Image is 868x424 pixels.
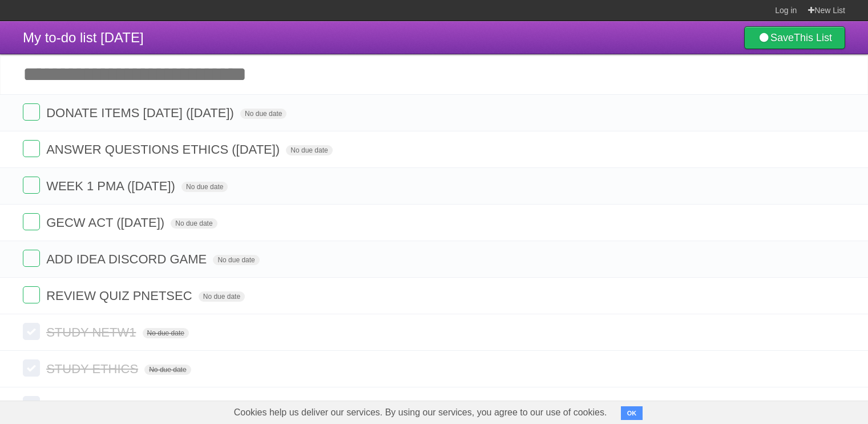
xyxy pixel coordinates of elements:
[46,179,178,193] span: WEEK 1 PMA ([DATE])
[46,398,251,413] span: RESEARCH ETHICS 50/50([DATE])
[144,365,191,375] span: No due date
[23,323,40,340] label: Done
[223,401,619,424] span: Cookies help us deliver our services. By using our services, you agree to our use of cookies.
[46,252,209,266] span: ADD IDEA DISCORD GAME
[23,30,144,45] span: My to-do list [DATE]
[171,218,217,229] span: No due date
[23,213,40,230] label: Done
[46,289,195,303] span: REVIEW QUIZ PNETSEC
[621,406,643,420] button: OK
[240,109,286,119] span: No due date
[181,182,228,192] span: No due date
[23,177,40,194] label: Done
[46,325,139,339] span: STUDY NETW1
[23,286,40,303] label: Done
[46,142,282,157] span: ANSWER QUESTIONS ETHICS ([DATE])
[23,396,40,413] label: Done
[286,145,332,155] span: No due date
[794,32,832,43] b: This List
[23,359,40,377] label: Done
[46,215,167,230] span: GECW ACT ([DATE])
[143,328,189,338] span: No due date
[199,291,245,302] span: No due date
[213,255,259,265] span: No due date
[23,140,40,157] label: Done
[46,362,141,376] span: STUDY ETHICS
[23,103,40,121] label: Done
[46,106,237,120] span: DONATE ITEMS [DATE] ([DATE])
[23,250,40,267] label: Done
[744,26,845,49] a: SaveThis List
